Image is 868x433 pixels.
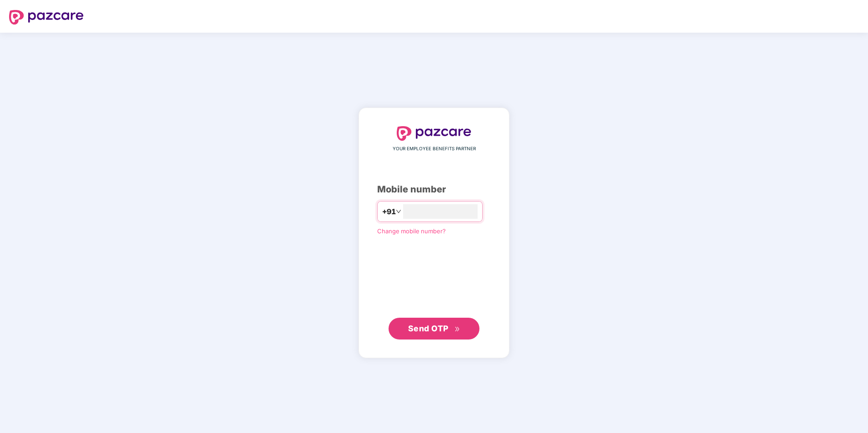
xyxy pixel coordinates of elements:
[377,182,491,197] div: Mobile number
[9,10,84,25] img: logo
[408,324,449,333] span: Send OTP
[396,209,401,214] span: down
[377,227,446,235] a: Change mobile number?
[454,326,460,332] span: double-right
[382,206,396,217] span: +91
[397,126,471,141] img: logo
[393,145,476,153] span: YOUR EMPLOYEE BENEFITS PARTNER
[389,318,479,340] button: Send OTPdouble-right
